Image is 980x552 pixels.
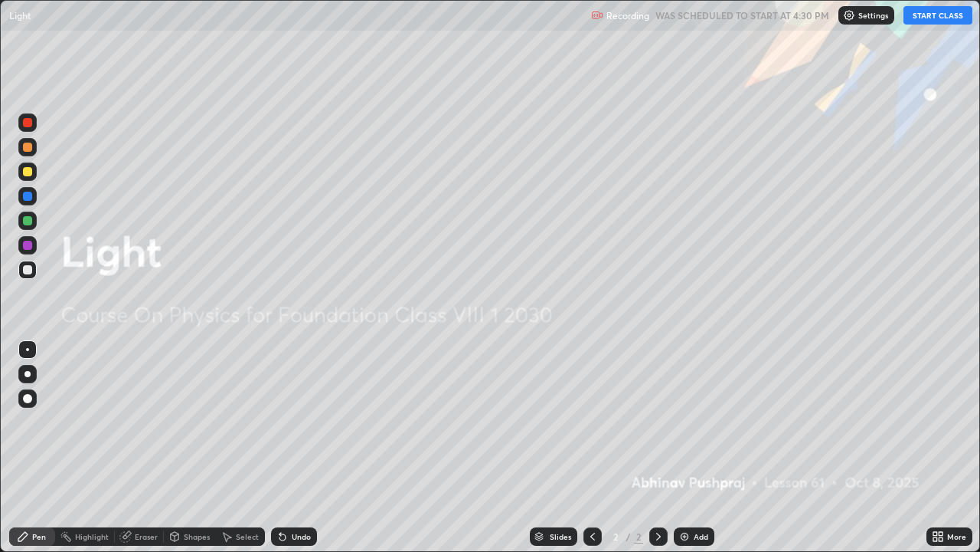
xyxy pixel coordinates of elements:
[858,11,888,19] p: Settings
[947,533,966,540] div: More
[626,532,631,541] div: /
[843,9,855,21] img: class-settings-icons
[694,533,708,540] div: Add
[9,9,31,21] p: Light
[32,533,46,540] div: Pen
[135,533,158,540] div: Eraser
[184,533,210,540] div: Shapes
[655,8,829,22] h5: WAS SCHEDULED TO START AT 4:30 PM
[292,533,311,540] div: Undo
[550,533,571,540] div: Slides
[903,6,972,25] button: START CLASS
[236,533,259,540] div: Select
[606,10,649,21] p: Recording
[75,533,109,540] div: Highlight
[591,9,603,21] img: recording.375f2c34.svg
[634,530,643,544] div: 2
[678,531,691,543] img: add-slide-button
[608,532,623,541] div: 2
